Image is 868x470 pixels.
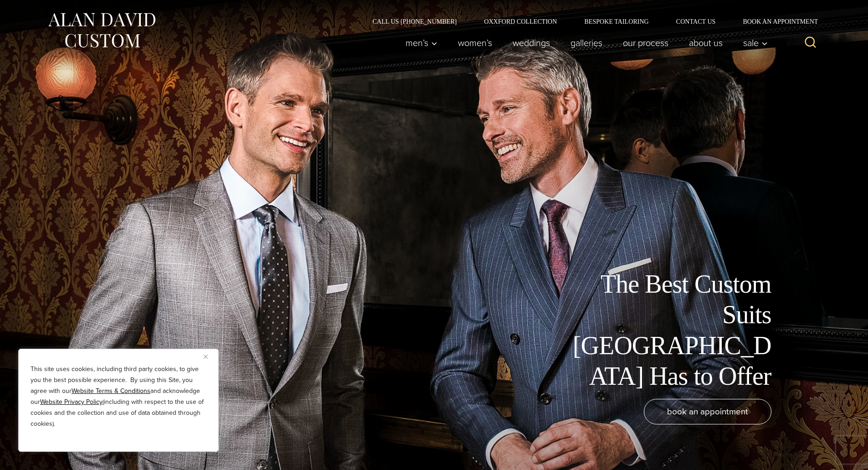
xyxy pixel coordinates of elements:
[612,34,678,52] a: Our Process
[204,351,215,362] button: Close
[644,399,771,424] a: book an appointment
[204,355,208,359] img: Close
[800,32,822,54] button: View Search Form
[359,18,822,25] nav: Secondary Navigation
[560,34,612,52] a: Galleries
[570,18,662,25] a: Bespoke Tailoring
[663,18,729,25] a: Contact Us
[502,34,560,52] a: weddings
[743,38,768,47] span: Sale
[566,269,771,392] h1: The Best Custom Suits [GEOGRAPHIC_DATA] Has to Offer
[667,405,748,418] span: book an appointment
[678,34,733,52] a: About Us
[72,386,150,396] a: Website Terms & Conditions
[470,18,570,25] a: Oxxford Collection
[729,18,821,25] a: Book an Appointment
[359,18,471,25] a: Call Us [PHONE_NUMBER]
[447,34,502,52] a: Women’s
[406,38,437,47] span: Men’s
[40,397,103,407] a: Website Privacy Policy
[31,364,206,429] p: This site uses cookies, including third party cookies, to give you the best possible experience. ...
[47,10,156,51] img: Alan David Custom
[395,34,772,52] nav: Primary Navigation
